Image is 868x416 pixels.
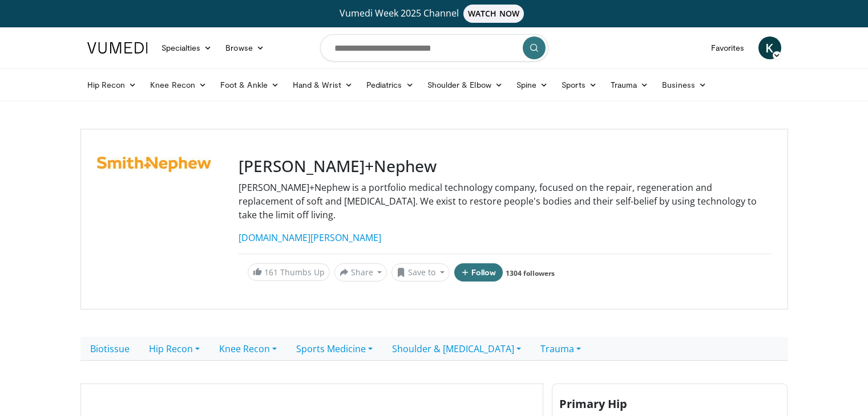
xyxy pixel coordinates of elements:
a: Business [655,74,713,96]
a: Spine [510,74,555,96]
span: Primary Hip [559,396,627,411]
a: Foot & Ankle [213,74,286,96]
a: 1304 followers [506,268,555,278]
button: Share [334,263,387,282]
a: Hip Recon [80,74,144,96]
a: Browse [219,36,271,59]
a: Hand & Wrist [286,74,360,96]
h3: [PERSON_NAME]+Nephew [239,157,772,176]
a: 161 Thumbs Up [248,263,330,281]
a: Biotissue [80,337,139,361]
a: Trauma [531,337,591,361]
a: Knee Recon [143,74,213,96]
button: Follow [454,263,503,282]
button: Save to [391,263,450,282]
span: WATCH NOW [463,5,524,23]
a: K [758,36,781,59]
a: Shoulder & Elbow [421,74,510,96]
a: Sports Medicine [286,337,382,361]
p: [PERSON_NAME]+Nephew is a portfolio medical technology company, focused on the repair, regenerati... [239,181,772,222]
a: Trauma [604,74,656,96]
span: 161 [264,267,278,278]
a: Favorites [704,36,752,59]
a: [DOMAIN_NAME][PERSON_NAME] [239,231,381,244]
img: VuMedi Logo [87,42,148,54]
a: Shoulder & [MEDICAL_DATA] [382,337,531,361]
a: Hip Recon [139,337,209,361]
a: Sports [555,74,604,96]
a: Vumedi Week 2025 ChannelWATCH NOW [89,5,780,23]
a: Specialties [155,36,219,59]
a: Knee Recon [209,337,286,361]
a: Pediatrics [360,74,421,96]
input: Search topics, interventions [320,34,548,62]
